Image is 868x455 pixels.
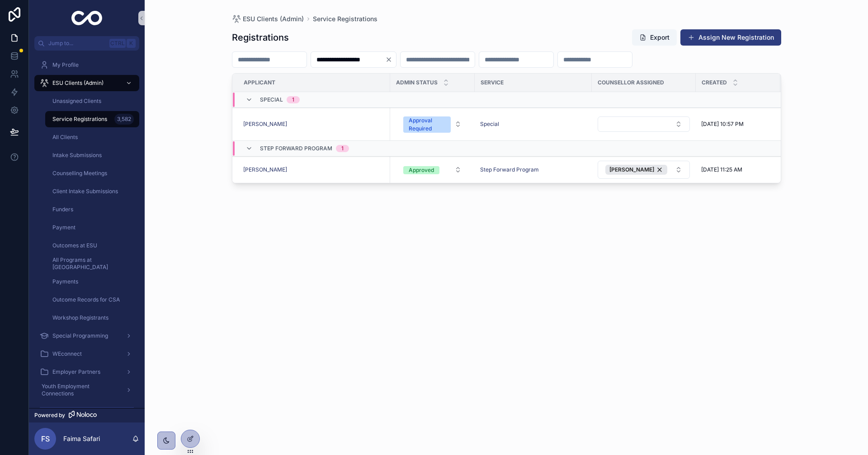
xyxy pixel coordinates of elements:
span: [DATE] 10:57 PM [701,121,744,128]
span: All Programs at [GEOGRAPHIC_DATA] [52,256,130,271]
a: Special Programming [34,328,139,344]
a: Counselling Meetings [45,165,139,181]
span: Service Registrations [52,116,107,123]
a: Payment [45,219,139,236]
a: Step Forward Program [480,166,586,173]
button: Export [632,29,677,46]
a: Funders [45,201,139,218]
span: Created [702,79,727,86]
a: All Programs at [GEOGRAPHIC_DATA] [45,255,139,272]
a: Unassigned Clients [45,93,139,109]
span: Intake Submissions [52,152,102,159]
a: Special [480,121,499,128]
div: 1 [341,145,344,152]
a: Employer Partners [34,364,139,380]
button: Select Button [598,161,690,179]
span: Outcomes at ESU [52,242,97,249]
a: [PERSON_NAME] [243,166,385,173]
button: Select Button [396,112,469,136]
a: Service Registrations [313,14,377,23]
div: 1 [292,96,294,103]
span: Outcome Records for CSA [52,296,120,303]
span: Client Intake Submissions [52,188,118,195]
span: All Clients [52,134,78,141]
button: Unselect 19 [605,165,667,175]
span: [DATE] 11:25 AM [701,166,742,173]
a: Select Button [597,160,690,179]
a: Intake Submissions [45,147,139,163]
span: FS [41,433,50,444]
span: Funders [52,206,73,213]
a: Powered by [29,408,145,422]
span: Unassigned Clients [52,97,101,105]
a: Outcome Records for CSA [45,292,139,308]
a: Payments [45,274,139,290]
span: Payments [52,278,78,285]
a: [PERSON_NAME] [243,166,287,173]
span: Employer Partners [52,368,100,376]
span: Ctrl [109,39,126,48]
span: Applicant [244,79,275,86]
a: [PERSON_NAME] [243,121,385,128]
span: ESU Clients (Admin) [52,79,104,87]
button: Select Button [598,116,690,132]
span: Step Forward Program [260,145,332,152]
a: Select Button [396,111,469,137]
span: Counselling Meetings [52,170,107,177]
a: [DATE] 11:25 AM [701,166,775,173]
a: Service Registrations3,582 [45,111,139,127]
a: ESU Clients (Admin) [232,14,304,23]
a: Select Button [396,161,469,178]
button: Select Button [396,162,469,178]
span: My Profile [52,61,79,69]
h1: Registrations [232,31,289,44]
button: Jump to...CtrlK [34,36,139,51]
a: All Clients [45,129,139,145]
div: Approved [409,166,434,174]
span: Youth Employment Connections [42,383,118,397]
div: scrollable content [29,51,145,408]
a: Youth Employment Connections [34,382,139,398]
span: Service [481,79,504,86]
a: ESU Clients (Admin) [34,75,139,91]
span: Special Programming [52,332,108,339]
span: Powered by [34,412,65,419]
button: Clear [385,56,396,63]
span: Counsellor Assigned [598,79,664,86]
span: ESU Clients (Admin) [243,14,304,23]
span: Payment [52,224,75,231]
span: Jump to... [48,40,106,47]
span: K [127,40,135,47]
div: 3,582 [114,114,134,125]
span: [PERSON_NAME] [609,166,654,173]
div: Approval Required [409,116,445,133]
p: Faima Safari [63,434,100,443]
a: Step Forward Program [480,166,539,173]
a: Select Button [597,116,690,132]
img: App logo [71,11,103,25]
a: Workshop Registrants [45,310,139,326]
a: [DATE] 10:57 PM [701,121,775,128]
button: Assign New Registration [680,29,781,46]
span: WEconnect [52,350,82,357]
a: Outcomes at ESU [45,237,139,254]
span: Special [260,96,283,103]
a: My Profile [34,57,139,73]
span: Workshop Registrants [52,314,108,321]
a: Client Intake Submissions [45,183,139,200]
span: Admin Status [396,79,438,86]
a: WEconnect [34,346,139,362]
a: Special [480,121,586,128]
a: [PERSON_NAME] [243,121,287,128]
